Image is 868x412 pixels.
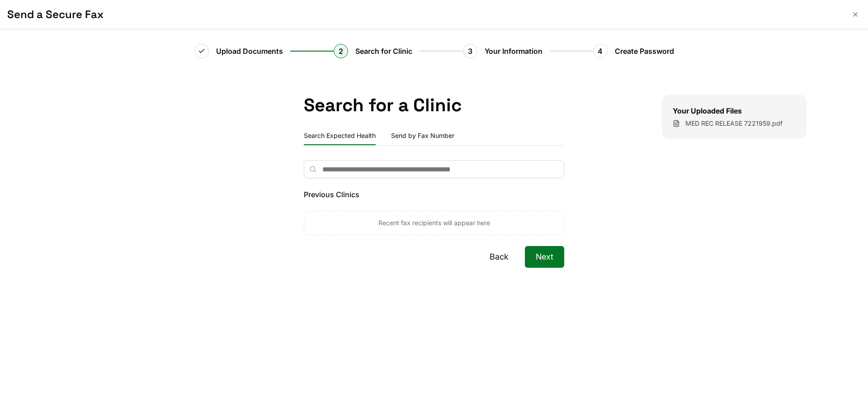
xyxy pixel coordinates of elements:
[685,119,783,128] span: MED REC RELEASE 7221959.pdf
[334,44,348,58] div: 2
[593,44,608,58] div: 4
[615,46,674,57] span: Create Password
[7,7,843,22] h1: Send a Secure Fax
[485,46,542,57] span: Your Information
[355,46,412,57] span: Search for Clinic
[525,246,564,268] button: Next
[304,95,564,116] h1: Search for a Clinic
[216,46,283,57] span: Upload Documents
[463,44,477,58] div: 3
[850,9,861,20] button: Close
[673,105,796,116] h3: Your Uploaded Files
[304,189,564,200] label: Previous Clinics
[304,127,376,145] button: Search Expected Health
[479,246,519,268] button: Back
[390,127,455,145] button: Send by Fax Number
[304,211,564,235] div: Recent fax recipients will appear here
